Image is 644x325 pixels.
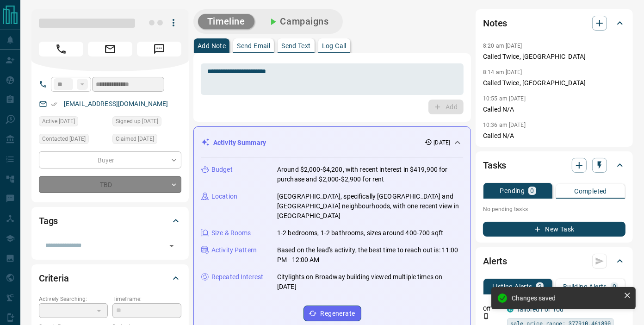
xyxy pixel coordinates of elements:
[112,134,181,147] div: Wed Sep 10 2025
[538,283,542,290] p: 2
[512,294,620,302] div: Changes saved
[42,117,75,126] span: Active [DATE]
[211,245,257,255] p: Activity Pattern
[483,305,502,313] p: Off
[483,313,489,319] svg: Push Notification Only
[281,43,311,49] p: Send Text
[492,283,533,290] p: Listing Alerts
[39,151,181,169] div: Buyer
[165,239,178,252] button: Open
[237,43,270,49] p: Send Email
[277,165,463,184] p: Around $2,000-$4,200, with recent interest in $419,900 for purchase and $2,000-$2,900 for rent
[483,105,625,114] p: Called N/A
[483,158,506,173] h2: Tasks
[198,43,226,49] p: Add Note
[483,202,625,216] p: No pending tasks
[88,42,132,56] span: Email
[303,306,361,321] button: Regenerate
[39,213,58,228] h2: Tags
[483,131,625,141] p: Called N/A
[483,78,625,88] p: Called Twice, [GEOGRAPHIC_DATA]
[211,165,233,175] p: Budget
[277,245,463,265] p: Based on the lead's activity, the best time to reach out is: 11:00 PM - 12:00 AM
[483,250,625,272] div: Alerts
[116,117,158,126] span: Signed up [DATE]
[500,187,525,194] p: Pending
[39,42,83,56] span: Call
[198,14,254,29] button: Timeline
[483,95,526,102] p: 10:55 am [DATE]
[322,43,347,49] p: Log Call
[483,69,522,75] p: 8:14 am [DATE]
[483,43,522,49] p: 8:20 am [DATE]
[483,122,526,128] p: 10:36 am [DATE]
[483,16,507,31] h2: Notes
[112,295,181,303] p: Timeframe:
[137,42,181,56] span: Message
[42,134,86,144] span: Contacted [DATE]
[434,138,451,147] p: [DATE]
[483,222,625,237] button: New Task
[39,271,69,286] h2: Criteria
[258,14,338,29] button: Campaigns
[112,116,181,129] div: Tue Nov 16 2021
[39,176,181,193] div: TBD
[39,134,108,147] div: Wed Sep 10 2025
[483,254,507,269] h2: Alerts
[39,295,108,303] p: Actively Searching:
[613,283,616,290] p: 0
[211,272,263,282] p: Repeated Interest
[64,100,168,107] a: [EMAIL_ADDRESS][DOMAIN_NAME]
[483,12,625,34] div: Notes
[39,210,181,232] div: Tags
[201,134,463,151] div: Activity Summary[DATE]
[213,138,266,148] p: Activity Summary
[574,188,607,194] p: Completed
[277,192,463,221] p: [GEOGRAPHIC_DATA], specifically [GEOGRAPHIC_DATA] and [GEOGRAPHIC_DATA] neighbourhoods, with one ...
[483,154,625,176] div: Tasks
[211,228,251,238] p: Size & Rooms
[563,283,607,290] p: Building Alerts
[116,134,154,144] span: Claimed [DATE]
[39,116,108,129] div: Tue Sep 09 2025
[39,267,181,289] div: Criteria
[277,272,463,292] p: Citylights on Broadway building viewed multiple times on [DATE]
[211,192,237,201] p: Location
[483,52,625,62] p: Called Twice, [GEOGRAPHIC_DATA]
[277,228,443,238] p: 1-2 bedrooms, 1-2 bathrooms, sizes around 400-700 sqft
[51,101,57,107] svg: Email Verified
[530,187,534,194] p: 0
